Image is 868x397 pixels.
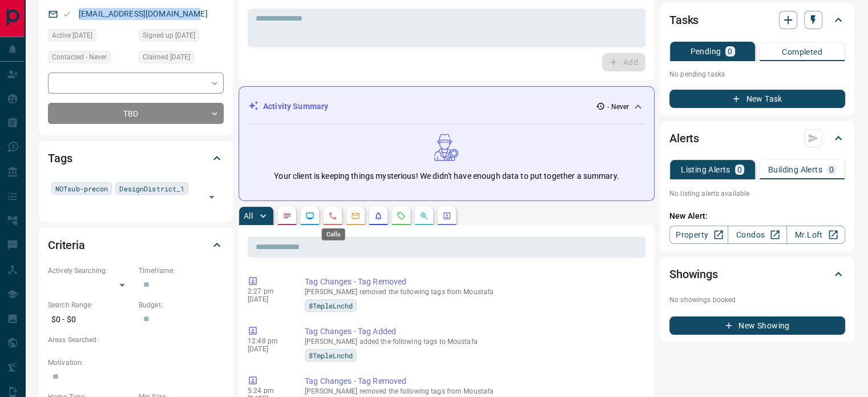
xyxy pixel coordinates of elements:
[63,10,71,18] svg: Email Valid
[48,103,224,124] div: TBD
[309,350,353,361] span: 8TmpleLnchd
[669,265,718,283] h2: Showings
[48,231,224,259] div: Criteria
[48,300,133,310] p: Search Range:
[681,166,730,174] p: Listing Alerts
[119,183,184,194] span: DesignDistrict_1
[139,51,224,67] div: Thu Aug 12 2021
[305,288,641,296] p: [PERSON_NAME] removed the following tags from Moustafa
[248,387,288,395] p: 5:24 pm
[768,166,822,174] p: Building Alerts
[669,129,699,147] h2: Alerts
[48,236,85,254] h2: Criteria
[442,211,451,220] svg: Agent Actions
[305,211,314,220] svg: Lead Browsing Activity
[669,260,845,288] div: Showings
[48,335,224,345] p: Areas Searched:
[782,48,822,56] p: Completed
[728,47,732,55] p: 0
[48,149,72,167] h2: Tags
[607,102,629,112] p: - Never
[669,11,699,29] h2: Tasks
[48,266,133,276] p: Actively Searching:
[244,212,253,220] p: All
[79,9,208,18] a: [EMAIL_ADDRESS][DOMAIN_NAME]
[248,96,645,117] div: Activity Summary- Never
[52,30,92,41] span: Active [DATE]
[204,189,220,205] button: Open
[322,228,345,240] div: Calls
[669,316,845,335] button: New Showing
[737,166,742,174] p: 0
[52,51,107,63] span: Contacted - Never
[374,211,383,220] svg: Listing Alerts
[419,211,429,220] svg: Opportunities
[669,295,845,305] p: No showings booked
[143,30,195,41] span: Signed up [DATE]
[669,210,845,222] p: New Alert:
[139,300,224,310] p: Budget:
[669,189,845,199] p: No listing alerts available
[139,266,224,276] p: Timeframe:
[263,101,328,113] p: Activity Summary
[328,211,337,220] svg: Calls
[690,47,721,55] p: Pending
[786,226,845,244] a: Mr.Loft
[669,66,845,83] p: No pending tasks
[248,345,288,353] p: [DATE]
[282,211,292,220] svg: Notes
[305,375,641,387] p: Tag Changes - Tag Removed
[48,145,224,172] div: Tags
[669,226,728,244] a: Property
[669,125,845,152] div: Alerts
[829,166,834,174] p: 0
[669,6,845,34] div: Tasks
[248,287,288,295] p: 2:27 pm
[728,226,786,244] a: Condos
[48,29,133,45] div: Thu Aug 12 2021
[248,295,288,303] p: [DATE]
[48,310,133,329] p: $0 - $0
[305,326,641,338] p: Tag Changes - Tag Added
[139,29,224,45] div: Thu Aug 12 2021
[309,300,353,311] span: 8TmpleLnchd
[397,211,406,220] svg: Requests
[305,338,641,346] p: [PERSON_NAME] added the following tags to Moustafa
[351,211,360,220] svg: Emails
[305,276,641,288] p: Tag Changes - Tag Removed
[305,387,641,395] p: [PERSON_NAME] removed the following tags from Moustafa
[669,90,845,108] button: New Task
[248,337,288,345] p: 12:48 pm
[55,183,108,194] span: NOTsub-precon
[143,51,190,63] span: Claimed [DATE]
[48,358,224,368] p: Motivation:
[274,170,619,182] p: Your client is keeping things mysterious! We didn't have enough data to put together a summary.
